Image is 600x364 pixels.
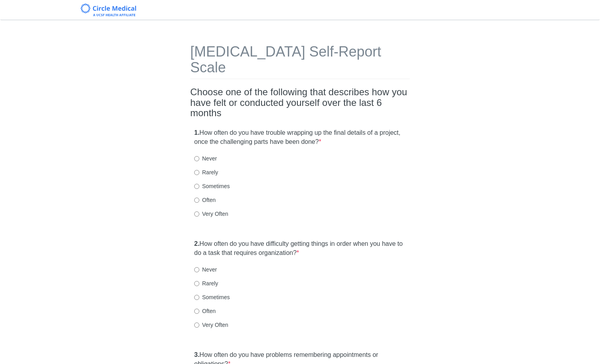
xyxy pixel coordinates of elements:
[194,211,199,217] input: Very Often
[194,240,406,258] label: How often do you have difficulty getting things in order when you have to do a task that requires...
[190,87,410,118] h2: Choose one of the following that describes how you have felt or conducted yourself over the last ...
[194,155,217,162] label: Never
[194,266,217,273] label: Never
[81,4,136,16] img: Circle Medical Logo
[194,170,199,175] input: Rarely
[194,198,199,203] input: Often
[194,351,199,358] strong: 3.
[194,309,199,314] input: Often
[194,267,199,272] input: Never
[194,184,199,189] input: Sometimes
[194,182,230,190] label: Sometimes
[194,323,199,328] input: Very Often
[194,281,199,286] input: Rarely
[194,295,199,300] input: Sometimes
[194,156,199,161] input: Never
[194,321,228,329] label: Very Often
[194,168,218,176] label: Rarely
[194,240,199,247] strong: 2.
[194,307,216,315] label: Often
[194,196,216,204] label: Often
[194,210,228,218] label: Very Often
[194,128,406,147] label: How often do you have trouble wrapping up the final details of a project, once the challenging pa...
[194,293,230,301] label: Sometimes
[190,44,410,79] h1: [MEDICAL_DATA] Self-Report Scale
[194,129,199,136] strong: 1.
[194,279,218,287] label: Rarely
